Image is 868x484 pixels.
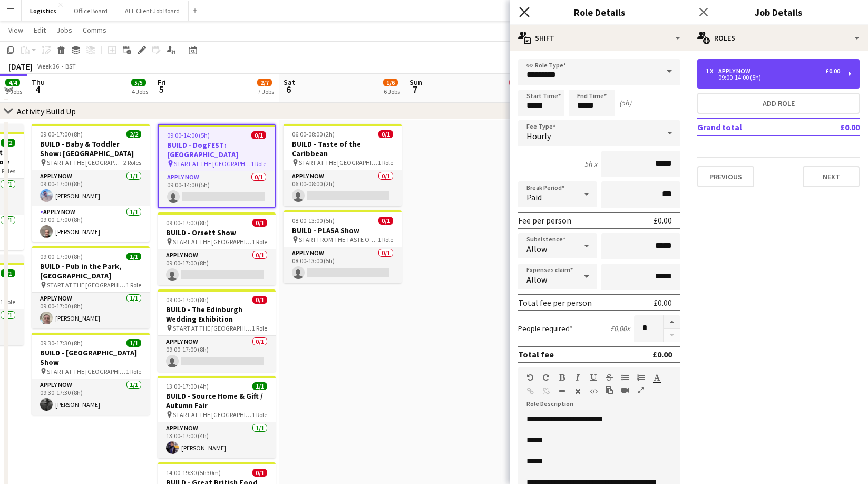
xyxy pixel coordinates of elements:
[32,124,150,242] app-job-card: 09:00-17:00 (8h)2/2BUILD - Baby & Toddler Show: [GEOGRAPHIC_DATA] START AT THE [GEOGRAPHIC_DATA]2...
[606,373,613,382] button: Strikethrough
[652,349,672,360] div: £0.00
[17,106,76,117] div: Activity Build Up
[47,367,126,375] span: START AT THE [GEOGRAPHIC_DATA]
[126,281,141,289] span: 1 Role
[697,119,810,135] td: Grand total
[284,226,402,235] h3: BUILD - PLASA Show
[574,387,581,395] button: Clear Formatting
[584,159,597,169] div: 5h x
[574,373,581,382] button: Italic
[32,139,150,158] h3: BUILD - Baby & Toddler Show: [GEOGRAPHIC_DATA]
[123,159,141,167] span: 2 Roles
[52,23,76,37] a: Jobs
[510,5,689,19] h3: Role Details
[32,246,150,328] app-job-card: 09:00-17:00 (8h)1/1BUILD - Pub in the Park, [GEOGRAPHIC_DATA] START AT THE [GEOGRAPHIC_DATA]1 Rol...
[621,386,629,394] button: Insert video
[4,23,27,37] a: View
[40,130,83,138] span: 09:00-17:00 (8h)
[654,215,672,226] div: £0.00
[284,139,402,158] h3: BUILD - Taste of the Caribbean
[32,170,150,206] app-card-role: APPLY NOW1/109:00-17:00 (8h)[PERSON_NAME]
[542,373,550,382] button: Redo
[378,159,393,167] span: 1 Role
[47,159,123,167] span: START AT THE [GEOGRAPHIC_DATA]
[518,297,592,308] div: Total fee per person
[5,79,20,86] span: 4/4
[697,93,860,114] button: Add role
[518,349,554,360] div: Total fee
[116,1,189,21] button: ALL Client Job Board
[637,386,645,394] button: Fullscreen
[689,5,868,19] h3: Job Details
[34,25,46,35] span: Edit
[251,160,266,168] span: 1 Role
[158,78,166,87] span: Fri
[65,1,116,21] button: Office Board
[156,83,166,95] span: 5
[32,262,150,280] h3: BUILD - Pub in the Park, [GEOGRAPHIC_DATA]
[383,79,398,86] span: 1/6
[810,119,860,135] td: £0.00
[526,274,547,285] span: Allow
[158,212,276,285] app-job-card: 09:00-17:00 (8h)0/1BUILD - Orsett Show START AT THE [GEOGRAPHIC_DATA]1 RoleAPPLY NOW0/109:00-17:0...
[284,78,295,87] span: Sat
[526,244,547,254] span: Allow
[299,159,378,167] span: START AT THE [GEOGRAPHIC_DATA]
[408,83,422,95] span: 7
[167,131,210,139] span: 09:00-14:00 (5h)
[706,67,718,75] div: 1 x
[30,83,45,95] span: 4
[284,210,402,283] app-job-card: 08:00-13:00 (5h)0/1BUILD - PLASA Show START FROM THE TASTE OF THE CARIBBEAN1 RoleAPPLY NOW0/108:0...
[654,297,672,308] div: £0.00
[35,62,61,70] span: Week 36
[166,382,209,390] span: 13:00-17:00 (4h)
[619,98,631,108] div: (5h)
[126,253,141,260] span: 1/1
[252,324,267,332] span: 1 Role
[606,386,613,394] button: Paste as plain text
[166,296,209,304] span: 09:00-17:00 (8h)
[252,411,267,419] span: 1 Role
[40,339,83,347] span: 09:30-17:30 (8h)
[40,253,83,260] span: 09:00-17:00 (8h)
[282,83,295,95] span: 6
[251,131,266,139] span: 0/1
[252,469,267,477] span: 0/1
[126,367,141,375] span: 1 Role
[558,387,565,395] button: Horizontal Line
[292,217,335,225] span: 08:00-13:00 (5h)
[1,139,15,147] span: 2/2
[8,61,33,72] div: [DATE]
[158,376,276,458] div: 13:00-17:00 (4h)1/1BUILD - Source Home & Gift / Autumn Fair START AT THE [GEOGRAPHIC_DATA]1 RoleA...
[158,289,276,372] app-job-card: 09:00-17:00 (8h)0/1BUILD - The Edinburgh Wedding Exhibition START AT THE [GEOGRAPHIC_DATA]1 RoleA...
[378,236,393,244] span: 1 Role
[252,219,267,227] span: 0/1
[166,469,221,477] span: 14:00-19:30 (5h30m)
[47,281,126,289] span: START AT THE [GEOGRAPHIC_DATA]
[637,373,645,382] button: Ordered List
[284,124,402,206] app-job-card: 06:00-08:00 (2h)0/1BUILD - Taste of the Caribbean START AT THE [GEOGRAPHIC_DATA]1 RoleAPPLY NOW0/...
[166,219,209,227] span: 09:00-17:00 (8h)
[1,269,15,277] span: 1/1
[558,373,565,382] button: Bold
[126,339,141,347] span: 1/1
[697,166,754,187] button: Previous
[518,215,571,226] div: Fee per person
[158,124,276,208] app-job-card: 09:00-14:00 (5h)0/1BUILD - DogFEST: [GEOGRAPHIC_DATA] START AT THE [GEOGRAPHIC_DATA]1 RoleAPPLY N...
[803,166,860,187] button: Next
[173,411,252,419] span: START AT THE [GEOGRAPHIC_DATA]
[158,336,276,372] app-card-role: APPLY NOW0/109:00-17:00 (8h)
[158,305,276,324] h3: BUILD - The Edinburgh Wedding Exhibition
[689,25,868,51] div: Roles
[252,296,267,304] span: 0/1
[173,324,252,332] span: START AT THE [GEOGRAPHIC_DATA]
[32,206,150,242] app-card-role: APPLY NOW1/109:00-17:00 (8h)[PERSON_NAME]
[32,348,150,367] h3: BUILD - [GEOGRAPHIC_DATA] Show
[384,88,400,95] div: 6 Jobs
[173,238,252,246] span: START AT THE [GEOGRAPHIC_DATA]
[518,324,573,333] label: People required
